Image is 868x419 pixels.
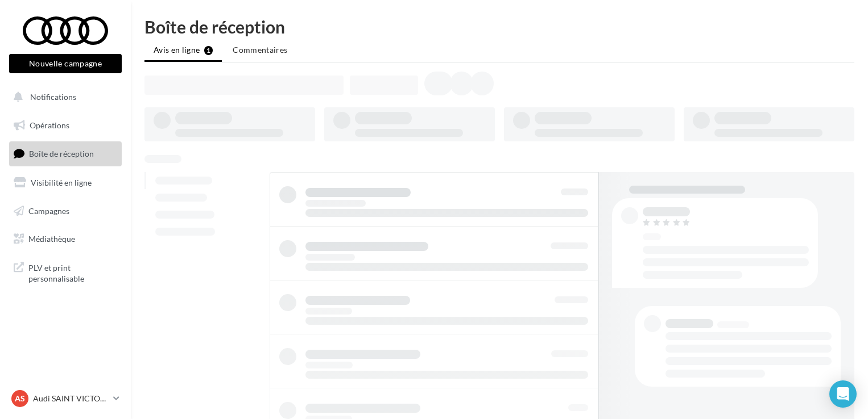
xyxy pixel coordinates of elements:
[829,380,857,408] div: Open Intercom Messenger
[7,227,124,251] a: Médiathèque
[29,149,94,158] span: Boîte de réception
[7,199,124,223] a: Campagnes
[9,388,122,409] a: AS Audi SAINT VICTORET
[9,54,122,73] button: Nouvelle campagne
[28,234,75,244] span: Médiathèque
[233,45,287,55] span: Commentaires
[144,18,854,35] div: Boîte de réception
[7,114,124,137] a: Opérations
[33,393,109,404] p: Audi SAINT VICTORET
[31,178,92,187] span: Visibilité en ligne
[30,92,76,102] span: Notifications
[7,255,124,289] a: PLV et print personnalisable
[7,85,119,109] button: Notifications
[28,206,69,215] span: Campagnes
[15,393,25,404] span: AS
[7,171,124,195] a: Visibilité en ligne
[30,120,69,130] span: Opérations
[28,260,117,284] span: PLV et print personnalisable
[7,141,124,166] a: Boîte de réception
